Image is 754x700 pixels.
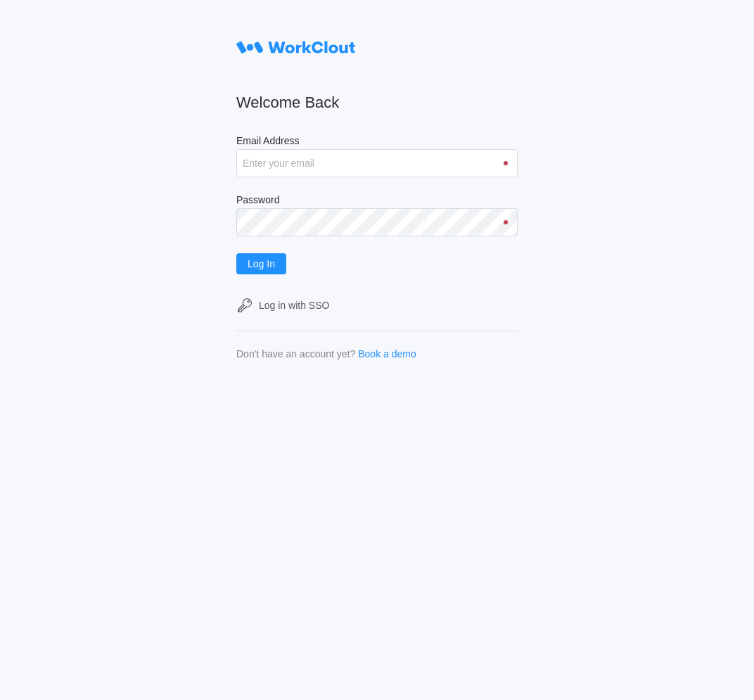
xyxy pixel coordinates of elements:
[236,135,518,149] label: Email Address
[236,253,286,274] button: Log In
[248,259,275,269] span: Log In
[236,149,518,177] input: Enter your email
[236,297,518,314] a: Log in with SSO
[236,348,355,359] div: Don't have an account yet?
[236,194,518,208] label: Password
[236,93,518,113] h2: Welcome Back
[358,348,416,359] a: Book a demo
[259,300,329,311] div: Log in with SSO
